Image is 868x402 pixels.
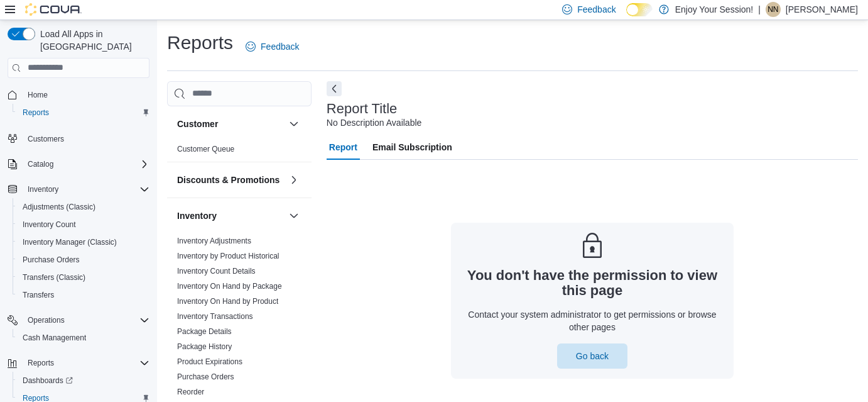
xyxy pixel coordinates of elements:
button: Inventory Manager (Classic) [13,233,155,251]
button: Go back [557,343,627,369]
a: Cash Management [18,330,91,345]
a: Product Expirations [177,357,242,366]
div: Nijil Narayanan [766,2,781,17]
h1: Reports [167,30,233,55]
p: Contact your system administrator to get permissions or browse other pages [461,308,724,333]
span: Customers [23,130,149,146]
span: Operations [23,313,149,328]
a: Transfers [18,288,59,303]
span: Dashboards [23,376,73,386]
span: Operations [28,315,65,325]
a: Customer Queue [177,145,234,154]
span: Go back [576,350,609,362]
span: Cash Management [18,330,149,345]
span: Inventory Adjustments [177,236,251,246]
span: Product Expirations [177,357,242,367]
button: Reports [3,354,155,372]
span: Adjustments (Classic) [18,199,149,215]
button: Cash Management [13,329,155,347]
span: Inventory Count Details [177,266,256,276]
span: Inventory Manager (Classic) [18,235,149,250]
span: Catalog [23,157,149,172]
span: Cash Management [23,333,86,343]
span: Package History [177,342,232,352]
button: Catalog [3,155,155,173]
span: Inventory Manager (Classic) [23,237,117,247]
button: Inventory [23,182,63,197]
h3: You don't have the permission to view this page [461,268,724,298]
button: Inventory [3,181,155,198]
a: Purchase Orders [18,252,85,267]
a: Inventory Count Details [177,267,256,276]
a: Reports [18,105,54,120]
a: Customers [23,131,69,147]
a: Inventory Manager (Classic) [18,235,122,250]
span: Dashboards [18,373,149,388]
a: Package History [177,342,232,351]
span: Transfers [23,290,54,300]
span: Email Subscription [372,135,452,160]
span: Load All Apps in [GEOGRAPHIC_DATA] [35,28,149,53]
button: Inventory [286,208,301,223]
span: Inventory Count [18,217,149,232]
a: Package Details [177,327,232,336]
button: Operations [23,313,70,328]
button: Customers [3,129,155,147]
span: Reorder [177,387,204,397]
a: Inventory Transactions [177,312,253,321]
p: [PERSON_NAME] [786,2,858,17]
h3: Inventory [177,209,217,222]
span: Purchase Orders [18,252,149,267]
button: Customer [177,118,284,130]
h3: Report Title [327,101,397,116]
span: Home [23,87,149,103]
span: Feedback [261,40,299,53]
span: Reports [23,108,49,118]
a: Transfers (Classic) [18,270,90,285]
button: Inventory Count [13,216,155,233]
input: Dark Mode [626,3,653,16]
a: Dashboards [13,372,155,389]
button: Home [3,86,155,104]
span: Purchase Orders [177,372,234,382]
span: Inventory Count [23,220,76,230]
span: Customer Queue [177,144,234,154]
a: Inventory On Hand by Package [177,282,282,291]
button: Catalog [23,157,58,172]
button: Customer [286,116,301,131]
span: Catalog [28,159,53,169]
button: Purchase Orders [13,251,155,269]
span: Report [329,135,357,160]
a: Home [23,87,53,103]
span: Inventory by Product Historical [177,251,279,261]
span: Inventory On Hand by Product [177,296,278,306]
p: Enjoy Your Session! [675,2,754,17]
button: Reports [23,355,59,371]
span: Feedback [577,3,616,16]
span: Inventory [23,182,149,197]
span: Purchase Orders [23,255,80,265]
a: Adjustments (Classic) [18,199,100,215]
span: Inventory On Hand by Package [177,281,282,291]
a: Inventory Adjustments [177,237,251,245]
button: Adjustments (Classic) [13,198,155,216]
button: Inventory [177,209,284,222]
span: Customers [28,134,64,144]
a: Inventory On Hand by Product [177,297,278,306]
span: Reports [28,358,54,368]
a: Purchase Orders [177,372,234,381]
h3: Discounts & Promotions [177,174,279,186]
button: Reports [13,104,155,121]
a: Inventory Count [18,217,81,232]
span: Reports [18,105,149,120]
span: Adjustments (Classic) [23,202,95,212]
a: Dashboards [18,373,78,388]
button: Next [327,81,342,96]
div: No Description Available [327,116,422,130]
img: Cova [25,3,82,16]
a: Inventory by Product Historical [177,252,279,260]
span: Inventory [28,184,58,194]
span: NN [768,2,778,17]
span: Inventory Transactions [177,311,253,321]
span: Package Details [177,327,232,337]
